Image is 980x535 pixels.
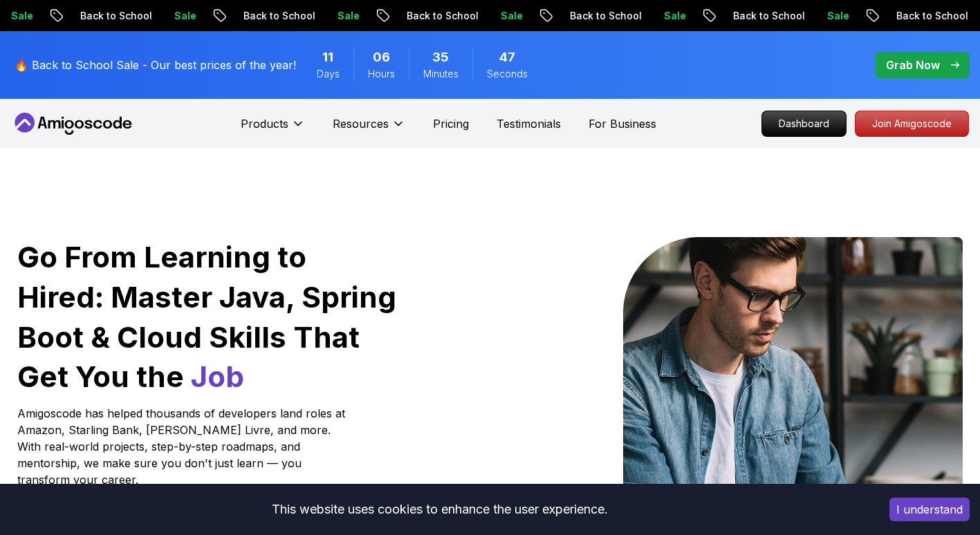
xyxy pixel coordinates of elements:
[391,9,485,23] p: Back to School
[761,111,847,137] a: Dashboard
[15,57,296,73] p: 🔥 Back to School Sale - Our best prices of the year!
[322,9,366,23] p: Sale
[317,67,340,81] span: Days
[322,48,333,67] span: 11 Days
[648,9,692,23] p: Sale
[856,111,968,136] p: Join Amigoscode
[889,498,970,521] button: Accept cookies
[423,67,459,81] span: Minutes
[717,9,811,23] p: Back to School
[855,111,969,137] a: Join Amigoscode
[158,9,203,23] p: Sale
[10,494,869,525] div: This website uses cookies to enhance the user experience.
[373,48,390,67] span: 6 Hours
[554,9,648,23] p: Back to School
[432,48,449,67] span: 35 Minutes
[589,115,656,132] a: For Business
[487,67,528,81] span: Seconds
[433,115,469,132] a: Pricing
[333,115,389,132] p: Resources
[333,115,405,143] button: Resources
[241,115,305,143] button: Products
[191,359,244,394] span: Job
[811,9,856,23] p: Sale
[241,115,288,132] p: Products
[762,111,846,136] p: Dashboard
[228,9,322,23] p: Back to School
[497,115,561,132] a: Testimonials
[17,405,349,488] p: Amigoscode has helped thousands of developers land roles at Amazon, Starling Bank, [PERSON_NAME] ...
[499,48,515,67] span: 47 Seconds
[17,237,398,397] h1: Go From Learning to Hired: Master Java, Spring Boot & Cloud Skills That Get You the
[64,9,158,23] p: Back to School
[880,9,974,23] p: Back to School
[368,67,395,81] span: Hours
[886,57,940,73] p: Grab Now
[485,9,529,23] p: Sale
